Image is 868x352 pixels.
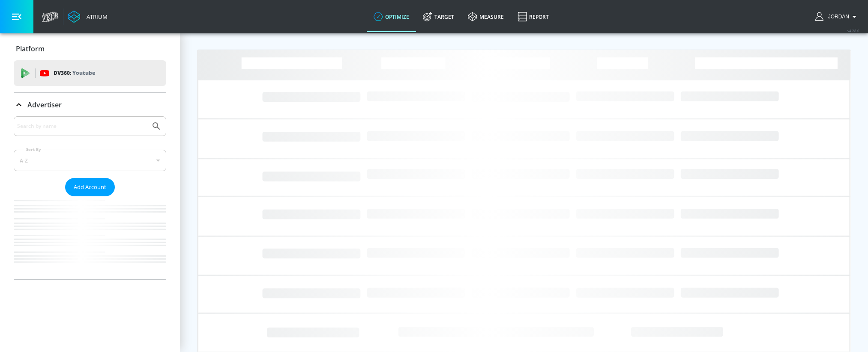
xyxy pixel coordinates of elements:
[74,182,106,192] span: Add Account
[14,196,166,279] nav: list of Advertiser
[416,1,461,32] a: Target
[27,100,62,109] p: Advertiser
[14,116,166,279] div: Advertiser
[14,93,166,117] div: Advertiser
[83,13,108,21] div: Atrium
[65,178,115,196] button: Add Account
[825,14,849,20] span: login as: jordan.patrick@zefr.com
[16,44,45,53] p: Platform
[461,1,511,32] a: measure
[367,1,416,32] a: optimize
[815,12,859,22] button: Jordan
[14,150,166,171] div: A-Z
[54,68,95,78] p: DV360:
[72,68,95,77] p: Youtube
[511,1,556,32] a: Report
[847,28,859,33] span: v 4.28.0
[24,147,43,152] label: Sort By
[68,10,108,23] a: Atrium
[17,121,147,132] input: Search by name
[14,37,166,61] div: Platform
[14,60,166,86] div: DV360: Youtube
